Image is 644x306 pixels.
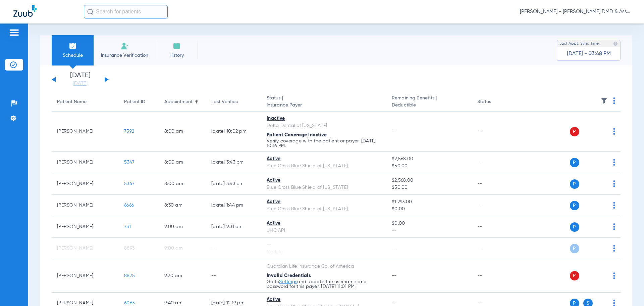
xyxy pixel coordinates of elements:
div: Patient ID [124,98,145,105]
div: Active [267,296,381,303]
td: [DATE] 9:31 AM [206,216,261,238]
td: [PERSON_NAME] [52,112,119,152]
span: P [570,222,579,232]
img: group-dot-blue.svg [613,128,615,135]
span: 5347 [124,181,135,186]
span: $0.00 [392,206,466,213]
span: P [570,271,579,280]
td: [DATE] 1:44 PM [206,195,261,216]
td: 8:00 AM [159,112,206,152]
span: Insurance Verification [99,52,151,59]
img: group-dot-blue.svg [613,202,615,209]
div: Delta Dental of [US_STATE] [267,122,381,129]
span: -- [392,227,466,234]
span: $50.00 [392,163,466,170]
iframe: Chat Widget [610,274,644,306]
td: 9:00 AM [159,216,206,238]
div: UHC API [267,227,381,234]
span: P [570,179,579,189]
div: Active [267,156,381,163]
div: Patient Name [57,98,113,105]
span: $2,568.00 [392,156,466,163]
p: Verify coverage with the patient or payer. [DATE] 10:16 PM. [267,139,381,148]
td: [PERSON_NAME] [52,259,119,293]
span: Invalid Credentials [267,273,311,278]
span: P [570,127,579,136]
span: -- [392,273,397,278]
div: Active [267,199,381,206]
td: 9:00 AM [159,238,206,259]
div: Blue Cross Blue Shield of [US_STATE] [267,163,381,170]
td: [DATE] 3:43 PM [206,173,261,195]
th: Remaining Benefits | [386,93,472,112]
span: Insurance Payer [267,102,381,109]
a: [DATE] [60,80,100,87]
td: 8:00 AM [159,173,206,195]
th: Status | [261,93,386,112]
span: 7592 [124,129,134,134]
div: Guardian Life Insurance Co. of America [267,263,381,270]
img: group-dot-blue.svg [613,223,615,230]
span: -- [392,246,397,251]
img: Zuub Logo [13,5,37,17]
input: Search for patients [84,5,168,18]
td: -- [472,238,517,259]
td: -- [472,173,517,195]
img: History [173,42,181,50]
td: [PERSON_NAME] [52,195,119,216]
td: [PERSON_NAME] [52,216,119,238]
td: [PERSON_NAME] [52,173,119,195]
span: 8893 [124,246,135,251]
span: $0.00 [392,220,466,227]
span: -- [392,129,397,134]
div: MetLife [267,249,381,256]
td: -- [206,259,261,293]
span: 731 [124,224,131,229]
a: Settings [279,279,297,284]
td: 9:30 AM [159,259,206,293]
td: [DATE] 10:02 PM [206,112,261,152]
span: -- [392,301,397,305]
span: 6063 [124,301,135,305]
div: Appointment [164,98,193,105]
div: Active [267,177,381,184]
span: P [570,201,579,210]
td: -- [472,152,517,173]
span: Patient Coverage Inactive [267,133,327,137]
div: Blue Cross Blue Shield of [US_STATE] [267,206,381,213]
td: 8:00 AM [159,152,206,173]
img: group-dot-blue.svg [613,245,615,252]
span: Deductible [392,102,466,109]
td: -- [206,238,261,259]
div: Patient Name [57,98,87,105]
span: [PERSON_NAME] - [PERSON_NAME] DMD & Associates [520,8,631,15]
span: P [570,244,579,253]
td: [PERSON_NAME] [52,238,119,259]
span: $50.00 [392,184,466,191]
span: [DATE] - 03:48 PM [567,50,611,57]
span: 8875 [124,273,135,278]
td: [PERSON_NAME] [52,152,119,173]
span: $2,568.00 [392,177,466,184]
div: -- [267,242,381,249]
div: Inactive [267,115,381,122]
img: group-dot-blue.svg [613,159,615,166]
span: 5347 [124,160,135,165]
p: Go to and update the username and password for this payer. [DATE] 11:01 PM. [267,279,381,289]
td: -- [472,216,517,238]
th: Status [472,93,517,112]
div: Patient ID [124,98,154,105]
div: Appointment [164,98,201,105]
span: 6666 [124,203,134,208]
span: $1,293.00 [392,199,466,206]
img: hamburger-icon [9,29,19,37]
span: Schedule [57,52,89,59]
img: last sync help info [613,41,618,46]
img: group-dot-blue.svg [613,97,615,104]
img: Manual Insurance Verification [121,42,129,50]
div: Last Verified [211,98,238,105]
td: -- [472,259,517,293]
div: Last Verified [211,98,256,105]
td: -- [472,195,517,216]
